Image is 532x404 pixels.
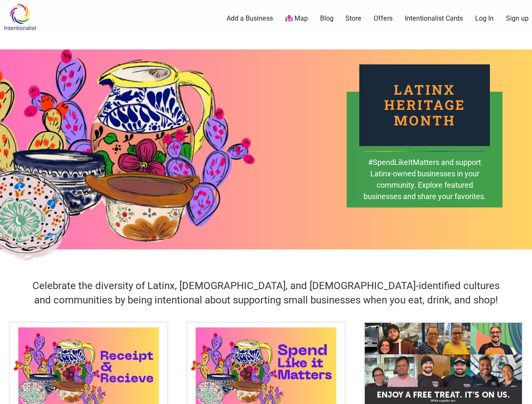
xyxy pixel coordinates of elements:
[475,14,494,23] a: Log In
[227,14,273,23] a: Add a Business
[374,14,393,23] a: Offers
[345,14,361,23] a: Store
[320,14,334,23] a: Blog
[359,64,490,146] div: Latinx Heritage Month
[27,279,505,307] h4: Celebrate the diversity of Latinx, [DEMOGRAPHIC_DATA], and [DEMOGRAPHIC_DATA]-identified cultures...
[506,14,529,23] a: Sign up
[363,157,487,214] div: #SpendLikeItMatters and support Latinx-owned businesses in your community. Explore featured busin...
[285,14,308,24] a: Map
[405,14,463,23] a: Intentionalist Cards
